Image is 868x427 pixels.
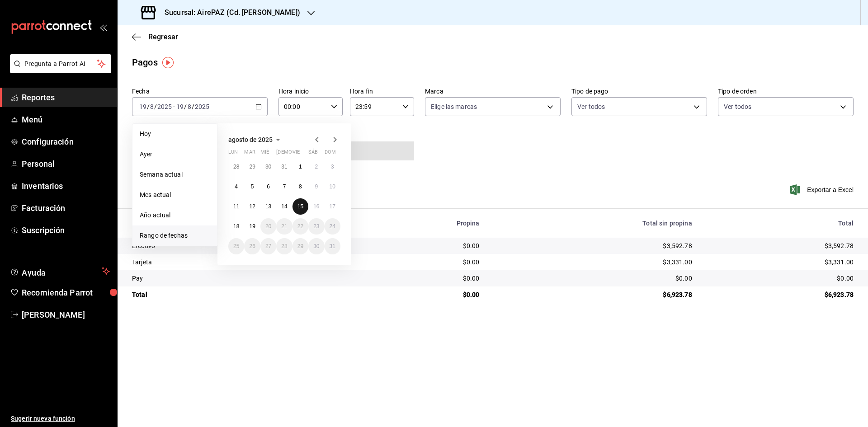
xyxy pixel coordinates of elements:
[308,218,324,235] button: 23 de agosto de 2025
[140,211,210,220] span: Año actual
[228,178,244,195] button: 4 de agosto de 2025
[140,129,210,139] span: Hoy
[157,103,172,110] input: ----
[140,190,210,200] span: Mes actual
[281,203,287,210] abbr: 14 de agosto de 2025
[283,183,286,190] abbr: 7 de agosto de 2025
[315,183,318,190] abbr: 9 de agosto de 2025
[281,243,287,249] abbr: 28 de agosto de 2025
[276,149,330,159] abbr: jueves
[228,134,283,145] button: agosto de 2025
[278,88,343,94] label: Hora inicio
[154,103,157,110] span: /
[251,183,254,190] abbr: 5 de agosto de 2025
[173,103,175,110] span: -
[276,178,292,195] button: 7 de agosto de 2025
[330,223,335,230] abbr: 24 de agosto de 2025
[233,223,239,230] abbr: 18 de agosto de 2025
[792,184,854,195] button: Exportar a Excel
[276,159,292,175] button: 31 de julio de 2025
[22,266,98,277] span: Ayuda
[233,243,239,249] abbr: 25 de agosto de 2025
[431,102,477,111] span: Elige las marcas
[260,159,276,175] button: 30 de julio de 2025
[369,258,480,267] div: $0.00
[331,164,334,170] abbr: 3 de agosto de 2025
[228,218,244,235] button: 18 de agosto de 2025
[147,103,150,110] span: /
[724,102,751,111] span: Ver todos
[350,88,414,94] label: Hora fin
[260,238,276,254] button: 27 de agosto de 2025
[276,218,292,235] button: 21 de agosto de 2025
[707,220,854,227] div: Total
[228,136,273,143] span: agosto de 2025
[233,203,239,210] abbr: 11 de agosto de 2025
[228,238,244,254] button: 25 de agosto de 2025
[249,223,255,230] abbr: 19 de agosto de 2025
[192,103,194,110] span: /
[325,198,340,215] button: 17 de agosto de 2025
[6,66,111,75] a: Pregunta a Parrot AI
[707,274,854,283] div: $0.00
[297,203,303,210] abbr: 15 de agosto de 2025
[299,183,302,190] abbr: 8 de agosto de 2025
[308,149,318,159] abbr: sábado
[184,103,187,110] span: /
[276,198,292,215] button: 14 de agosto de 2025
[707,241,854,250] div: $3,592.78
[194,103,210,110] input: ----
[369,274,480,283] div: $0.00
[187,103,192,110] input: --
[233,164,239,170] abbr: 28 de julio de 2025
[132,274,355,283] div: Pay
[292,159,308,175] button: 1 de agosto de 2025
[292,198,308,215] button: 15 de agosto de 2025
[325,178,340,195] button: 10 de agosto de 2025
[297,223,303,230] abbr: 22 de agosto de 2025
[150,103,154,110] input: --
[292,178,308,195] button: 8 de agosto de 2025
[325,218,340,235] button: 24 de agosto de 2025
[22,113,110,126] span: Menú
[494,220,692,227] div: Total sin propina
[244,198,260,215] button: 12 de agosto de 2025
[132,33,178,41] button: Regresar
[22,202,110,214] span: Facturación
[707,290,854,299] div: $6,923.78
[369,290,480,299] div: $0.00
[292,218,308,235] button: 22 de agosto de 2025
[249,164,255,170] abbr: 29 de julio de 2025
[330,183,335,190] abbr: 10 de agosto de 2025
[425,88,561,94] label: Marca
[571,88,707,94] label: Tipo de pago
[313,243,319,249] abbr: 30 de agosto de 2025
[494,274,692,283] div: $0.00
[330,243,335,249] abbr: 31 de agosto de 2025
[369,241,480,250] div: $0.00
[244,218,260,235] button: 19 de agosto de 2025
[132,56,158,69] div: Pagos
[140,231,210,240] span: Rango de fechas
[297,243,303,249] abbr: 29 de agosto de 2025
[162,57,174,68] img: Tooltip marker
[308,159,324,175] button: 2 de agosto de 2025
[260,218,276,235] button: 20 de agosto de 2025
[260,198,276,215] button: 13 de agosto de 2025
[718,88,854,94] label: Tipo de orden
[494,290,692,299] div: $6,923.78
[244,159,260,175] button: 29 de julio de 2025
[132,290,355,299] div: Total
[260,178,276,195] button: 6 de agosto de 2025
[228,159,244,175] button: 28 de julio de 2025
[132,258,355,267] div: Tarjeta
[22,309,110,321] span: [PERSON_NAME]
[315,164,318,170] abbr: 2 de agosto de 2025
[228,149,238,159] abbr: lunes
[325,238,340,254] button: 31 de agosto de 2025
[22,224,110,236] span: Suscripción
[140,170,210,179] span: Semana actual
[265,203,271,210] abbr: 13 de agosto de 2025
